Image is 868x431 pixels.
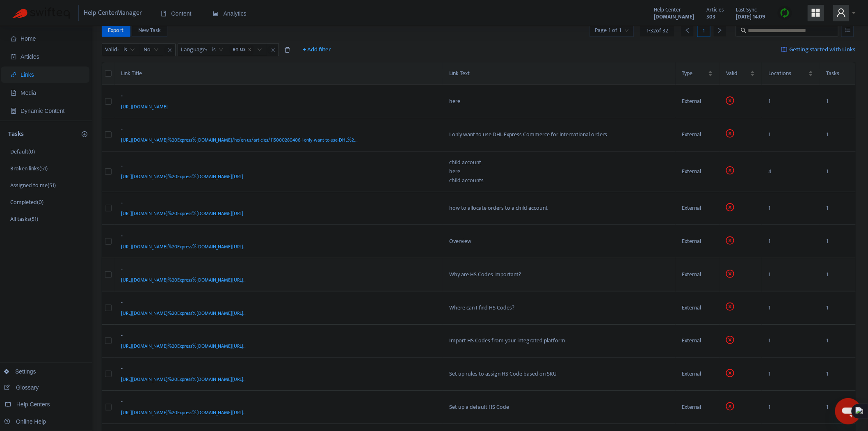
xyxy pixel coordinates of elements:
div: External [682,130,713,139]
td: 1 [820,291,856,325]
span: close [164,45,175,55]
div: Import HS Codes from your integrated platform [450,336,669,345]
span: account-book [11,54,16,60]
td: 1 [820,258,856,291]
a: [DOMAIN_NAME] [654,12,694,21]
span: [URL][DOMAIN_NAME]%20Express%[DOMAIN_NAME][URL].. [121,276,246,284]
span: container [11,108,16,114]
span: [URL][DOMAIN_NAME]%20Express%[DOMAIN_NAME][URL] [121,209,244,218]
span: [URL][DOMAIN_NAME]%20Express%[DOMAIN_NAME]/hc/en-us/articles/115000280406-I-only-want-to-use-DHL%... [121,136,358,144]
a: Settings [4,368,36,375]
td: 1 [820,85,856,118]
div: External [682,97,713,106]
div: Overview [450,237,669,246]
span: Type [682,69,706,78]
div: here [450,97,669,106]
span: Media [21,89,36,96]
span: search [741,28,747,33]
span: Locations [768,69,806,78]
span: close-circle [726,236,734,245]
a: Glossary [4,384,39,391]
p: Tasks [8,129,24,139]
td: 1 [820,391,856,424]
div: - [121,265,434,275]
div: External [682,336,713,345]
td: 1 [762,391,820,424]
div: here [450,167,669,176]
span: close [248,48,252,52]
div: - [121,162,434,172]
td: 1 [820,151,856,192]
div: - [121,331,434,342]
img: sync.dc5367851b00ba804db3.png [780,8,790,18]
span: close-circle [726,270,734,278]
td: 1 [762,291,820,325]
a: Getting started with Links [781,43,856,56]
button: unordered-list [841,24,854,37]
div: - [121,199,434,209]
span: left [685,28,690,33]
span: unordered-list [845,27,851,33]
div: - [121,397,434,408]
span: Content [161,10,192,17]
span: area-chart [213,11,219,16]
div: Set up rules to assign HS Code based on SKU [450,369,669,378]
div: 1 [697,24,710,37]
span: Links [21,71,34,78]
div: - [121,232,434,242]
span: is [212,44,224,56]
div: External [682,270,713,279]
div: External [682,403,713,412]
div: - [121,92,434,102]
td: 1 [762,325,820,358]
span: Valid : [102,44,120,56]
span: user [836,8,846,18]
p: All tasks ( 51 ) [10,215,38,223]
span: [URL][DOMAIN_NAME]%20Express%[DOMAIN_NAME][URL].. [121,243,246,251]
td: 1 [820,358,856,391]
span: delete [284,47,290,53]
span: close-circle [726,129,734,138]
span: Home [21,35,36,42]
span: close-circle [726,336,734,344]
span: close-circle [726,166,734,174]
img: image-link [781,46,788,53]
div: - [121,364,434,375]
div: how to allocate orders to a child account [450,204,669,213]
div: child accounts [450,176,669,185]
span: Last Sync [736,5,757,14]
span: Getting started with Links [790,45,856,55]
span: close-circle [726,96,734,105]
span: [URL][DOMAIN_NAME]%20Express%[DOMAIN_NAME][URL].. [121,375,246,383]
span: [URL][DOMAIN_NAME]%20Express%[DOMAIN_NAME][URL].. [121,408,246,417]
div: child account [450,158,669,167]
th: Tasks [820,62,856,85]
div: Where can I find HS Codes? [450,303,669,312]
p: Completed ( 0 ) [10,198,43,206]
span: 1 - 32 of 32 [646,26,668,35]
span: plus-circle [82,131,87,137]
td: 1 [762,225,820,258]
span: Analytics [213,10,247,17]
div: External [682,369,713,378]
td: 1 [820,192,856,225]
span: close-circle [726,402,734,410]
td: 1 [762,358,820,391]
span: [URL][DOMAIN_NAME] [121,103,168,111]
span: [URL][DOMAIN_NAME]%20Express%[DOMAIN_NAME][URL] [121,172,244,181]
strong: 303 [707,12,716,21]
span: Help Centers [16,401,50,408]
p: Assigned to me ( 51 ) [10,181,56,190]
th: Link Text [443,62,676,85]
p: Broken links ( 51 ) [10,164,48,173]
div: External [682,237,713,246]
th: Locations [762,62,820,85]
div: - [121,125,434,135]
th: Type [676,62,720,85]
td: 1 [820,225,856,258]
span: home [11,36,16,41]
iframe: Button to launch messaging window [835,398,861,424]
span: [URL][DOMAIN_NAME]%20Express%[DOMAIN_NAME][URL].. [121,342,246,350]
span: Language : [178,44,209,56]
